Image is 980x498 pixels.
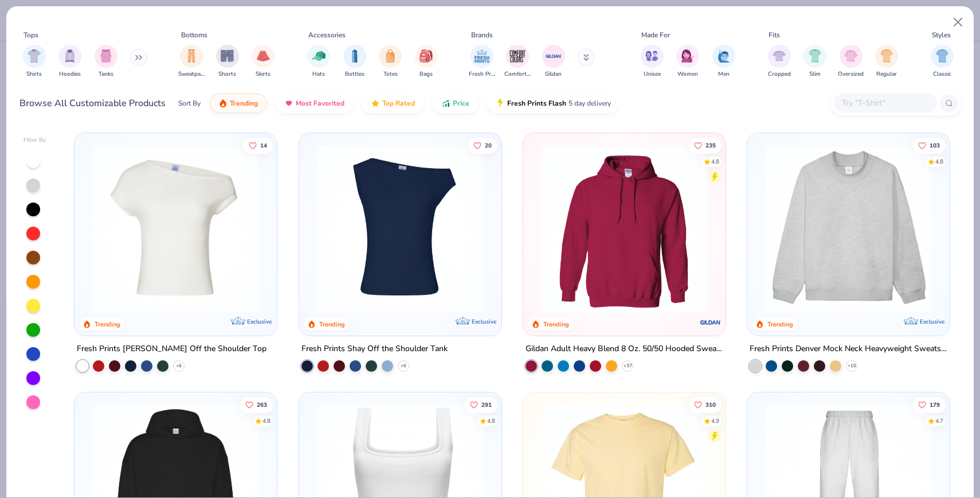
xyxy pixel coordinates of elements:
[545,48,562,65] img: Gildan Image
[26,70,42,79] span: Shirts
[230,99,258,108] span: Trending
[379,45,402,79] div: filter for Totes
[487,417,495,426] div: 4.8
[947,11,969,33] button: Close
[876,70,897,79] span: Regular
[312,70,325,79] span: Hats
[641,45,664,79] button: filter button
[23,30,38,40] div: Tops
[931,45,954,79] button: filter button
[95,45,117,79] div: filter for Tanks
[688,137,722,153] button: Like
[178,70,205,79] span: Sweatpants
[481,402,491,408] span: 291
[58,45,81,79] button: filter button
[542,45,565,79] div: filter for Gildan
[526,342,723,356] div: Gildan Adult Heavy Blend 8 Oz. 50/50 Hooded Sweatshirt
[415,45,438,79] button: filter button
[19,96,166,110] div: Browse All Customizable Products
[875,45,898,79] div: filter for Regular
[490,145,669,313] img: af1e0f41-62ea-4e8f-9b2b-c8bb59fc549d
[469,45,495,79] div: filter for Fresh Prints
[838,45,864,79] button: filter button
[256,70,271,79] span: Skirts
[240,397,273,413] button: Like
[379,45,402,79] button: filter button
[933,70,951,79] span: Classic
[307,45,330,79] button: filter button
[718,70,730,79] span: Men
[935,417,943,426] div: 4.7
[420,70,433,79] span: Bags
[645,49,658,63] img: Unisex Image
[178,98,201,108] div: Sort By
[23,45,46,79] div: filter for Shirts
[95,45,117,79] button: filter button
[644,70,661,79] span: Unisex
[185,49,198,63] img: Sweatpants Image
[260,142,267,148] span: 14
[307,45,330,79] div: filter for Hats
[504,45,531,79] button: filter button
[243,137,273,153] button: Like
[99,70,113,79] span: Tanks
[100,49,112,63] img: Tanks Image
[838,70,864,79] span: Oversized
[714,145,893,313] img: a164e800-7022-4571-a324-30c76f641635
[932,30,951,40] div: Styles
[257,49,270,63] img: Skirts Image
[343,45,366,79] div: filter for Bottles
[59,70,81,79] span: Hoodies
[248,318,272,325] span: Exclusive
[210,94,266,113] button: Trending
[23,45,46,79] button: filter button
[931,45,954,79] div: filter for Classic
[218,70,236,79] span: Shorts
[641,45,664,79] div: filter for Unisex
[712,45,735,79] button: filter button
[712,45,735,79] div: filter for Men
[284,99,293,108] img: most_fav.gif
[504,70,531,79] span: Comfort Colors
[507,99,566,108] span: Fresh Prints Flash
[296,99,344,108] span: Most Favorited
[711,157,719,166] div: 4.8
[77,342,266,356] div: Fresh Prints [PERSON_NAME] Off the Shoulder Top
[469,70,495,79] span: Fresh Prints
[920,318,944,325] span: Exclusive
[384,49,397,63] img: Totes Image
[218,99,228,108] img: trending.gif
[472,318,496,325] span: Exclusive
[773,49,786,63] img: Cropped Image
[262,417,271,426] div: 4.8
[750,342,947,356] div: Fresh Prints Denver Mock Neck Heavyweight Sweatshirt
[64,49,76,63] img: Hoodies Image
[718,49,730,63] img: Men Image
[308,30,346,40] div: Accessories
[252,45,275,79] button: filter button
[252,45,275,79] div: filter for Skirts
[181,30,207,40] div: Bottoms
[912,397,946,413] button: Like
[569,97,611,110] span: 5 day delivery
[809,70,821,79] span: Slim
[23,136,46,145] div: Filter By
[415,45,438,79] div: filter for Bags
[484,142,491,148] span: 20
[311,145,490,313] img: 5716b33b-ee27-473a-ad8a-9b8687048459
[401,363,406,369] span: + 6
[343,45,366,79] button: filter button
[545,70,562,79] span: Gildan
[345,70,364,79] span: Bottles
[676,45,699,79] button: filter button
[838,45,864,79] div: filter for Oversized
[935,157,943,166] div: 4.8
[471,30,493,40] div: Brands
[681,49,695,63] img: Women Image
[930,142,940,148] span: 103
[348,49,361,63] img: Bottles Image
[216,45,239,79] button: filter button
[711,417,719,426] div: 4.9
[504,45,531,79] div: filter for Comfort Colors
[312,49,326,63] img: Hats Image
